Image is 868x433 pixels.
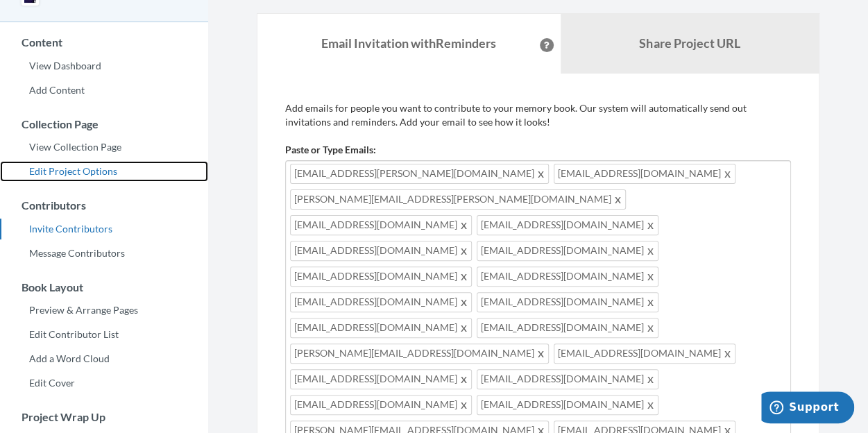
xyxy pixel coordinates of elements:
[1,36,208,49] h3: Content
[290,241,472,261] span: [EMAIL_ADDRESS][DOMAIN_NAME]
[477,369,658,389] span: [EMAIL_ADDRESS][DOMAIN_NAME]
[290,189,626,210] span: [PERSON_NAME][EMAIL_ADDRESS][PERSON_NAME][DOMAIN_NAME]
[761,391,854,426] iframe: Opens a widget where you can chat to one of our agents
[290,343,549,364] span: [PERSON_NAME][EMAIL_ADDRESS][DOMAIN_NAME]
[290,369,472,389] span: [EMAIL_ADDRESS][DOMAIN_NAME]
[290,292,472,312] span: [EMAIL_ADDRESS][DOMAIN_NAME]
[477,292,658,312] span: [EMAIL_ADDRESS][DOMAIN_NAME]
[1,199,208,212] h3: Contributors
[321,35,496,51] strong: Email Invitation with Reminders
[290,266,472,287] span: [EMAIL_ADDRESS][DOMAIN_NAME]
[290,395,472,415] span: [EMAIL_ADDRESS][DOMAIN_NAME]
[1,281,208,294] h3: Book Layout
[477,266,658,287] span: [EMAIL_ADDRESS][DOMAIN_NAME]
[554,164,735,184] span: [EMAIL_ADDRESS][DOMAIN_NAME]
[290,164,549,184] span: [EMAIL_ADDRESS][PERSON_NAME][DOMAIN_NAME]
[477,395,658,415] span: [EMAIL_ADDRESS][DOMAIN_NAME]
[1,411,208,423] h3: Project Wrap Up
[290,318,472,338] span: [EMAIL_ADDRESS][DOMAIN_NAME]
[477,215,658,235] span: [EMAIL_ADDRESS][DOMAIN_NAME]
[285,143,376,157] label: Paste or Type Emails:
[285,101,791,129] p: Add emails for people you want to contribute to your memory book. Our system will automatically s...
[554,343,735,364] span: [EMAIL_ADDRESS][DOMAIN_NAME]
[477,241,658,261] span: [EMAIL_ADDRESS][DOMAIN_NAME]
[639,35,740,51] b: Share Project URL
[1,118,208,130] h3: Collection Page
[477,318,658,338] span: [EMAIL_ADDRESS][DOMAIN_NAME]
[290,215,472,235] span: [EMAIL_ADDRESS][DOMAIN_NAME]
